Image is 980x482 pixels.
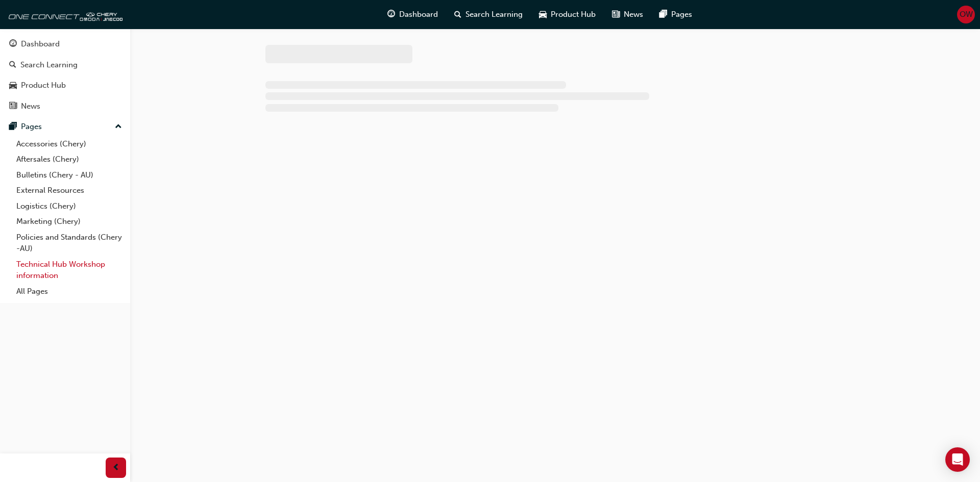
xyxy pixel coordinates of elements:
[12,167,126,183] a: Bulletins (Chery - AU)
[551,9,596,20] span: Product Hub
[4,56,126,74] a: Search Learning
[9,61,16,70] span: search-icon
[4,76,126,95] a: Product Hub
[21,121,42,133] div: Pages
[21,100,40,112] div: News
[12,136,126,152] a: Accessories (Chery)
[12,183,126,198] a: External Resources
[465,9,523,20] span: Search Learning
[379,4,446,25] a: guage-iconDashboard
[112,462,120,474] span: prev-icon
[12,214,126,230] a: Marketing (Chery)
[387,8,395,21] span: guage-icon
[539,8,547,21] span: car-icon
[659,8,667,21] span: pages-icon
[671,9,692,20] span: Pages
[9,81,17,90] span: car-icon
[957,6,975,23] button: OW
[446,4,531,25] a: search-iconSearch Learning
[4,97,126,116] a: News
[624,9,643,20] span: News
[9,102,17,111] span: news-icon
[12,284,126,299] a: All Pages
[651,4,700,25] a: pages-iconPages
[12,257,126,284] a: Technical Hub Workshop information
[960,9,973,20] span: OW
[945,447,970,472] div: Open Intercom Messenger
[5,4,122,24] img: oneconnect
[399,9,438,20] span: Dashboard
[9,40,17,49] span: guage-icon
[454,8,461,21] span: search-icon
[4,117,126,136] button: Pages
[12,198,126,214] a: Logistics (Chery)
[4,33,126,117] button: DashboardSearch LearningProduct HubNews
[612,8,620,21] span: news-icon
[12,230,126,257] a: Policies and Standards (Chery -AU)
[21,80,66,91] div: Product Hub
[20,59,78,71] div: Search Learning
[531,4,604,25] a: car-iconProduct Hub
[604,4,651,25] a: news-iconNews
[21,38,60,50] div: Dashboard
[4,35,126,54] a: Dashboard
[12,151,126,167] a: Aftersales (Chery)
[9,122,17,132] span: pages-icon
[115,120,122,134] span: up-icon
